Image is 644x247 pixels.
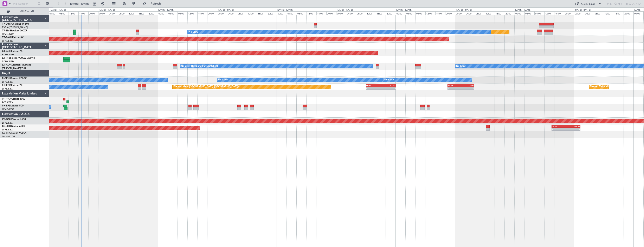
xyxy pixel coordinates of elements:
button: Quick Links [573,0,604,7]
div: 16:00 [554,11,564,15]
div: 16:00 [495,11,505,15]
button: Refresh [141,0,166,7]
span: F-GPNJ [2,77,11,80]
div: 04:00 [108,11,118,15]
div: 12:00 [247,11,257,15]
div: [DATE] - [DATE] [158,8,174,12]
div: 16:00 [614,11,624,15]
div: [DATE] - [DATE] [515,8,531,12]
a: LFPB/LBG [2,80,13,84]
div: No Crew [384,77,394,83]
div: [DATE] - [DATE] [575,8,591,12]
div: 08:00 [118,11,128,15]
div: KNUQ [566,125,580,128]
div: 16:00 [435,11,445,15]
a: CS-DOUGlobal 6500 [2,118,26,121]
div: 00:00 [98,11,108,15]
div: 00:00 [574,11,584,15]
div: 00:00 [515,11,524,15]
a: F-GPNJFalcon 900EX [2,77,27,80]
div: [DATE] - [DATE] [50,8,66,12]
span: LX-GBH [2,50,11,53]
div: 04:00 [346,11,356,15]
a: DNMM/LOS [2,135,15,138]
a: EDLW/DTM [2,60,14,63]
a: T7-EMIHawker 900XP [2,30,27,32]
span: LX-AOA [2,64,12,66]
div: 16:00 [316,11,326,15]
div: [DATE] - [DATE] [396,8,412,12]
span: All Aircraft [11,10,44,13]
a: FCBB/BZV [2,101,13,104]
div: 12:00 [307,11,316,15]
div: 00:00 [396,11,406,15]
span: T7-EMI [2,30,10,32]
span: CS-DOU [2,118,12,121]
div: 08:00 [356,11,366,15]
div: 04:00 [406,11,416,15]
div: 08:00 [59,11,69,15]
div: Planned Maint [GEOGRAPHIC_DATA] ([GEOGRAPHIC_DATA]) [174,84,239,90]
div: LFPB [366,84,381,87]
a: CS-JHHGlobal 6000 [2,125,25,128]
button: All Aircraft [5,8,45,15]
div: - [366,87,381,89]
div: - [448,87,461,89]
div: Quick Links [581,2,595,6]
div: 00:00 [455,11,465,15]
div: [DATE] - [DATE] [337,8,353,12]
div: 20:00 [624,11,633,15]
div: 12:00 [366,11,376,15]
span: 9H-LPZ [2,105,10,107]
div: 20:00 [326,11,336,15]
div: LEZG [552,125,566,128]
div: 12:00 [425,11,435,15]
div: 04:00 [49,11,59,15]
span: Refresh [147,2,165,5]
div: 12:00 [69,11,78,15]
div: - [461,87,474,89]
div: No Crew [456,63,466,69]
span: F-HECD [2,84,11,87]
div: No Crew [189,29,198,35]
div: 20:00 [88,11,98,15]
div: 04:00 [465,11,475,15]
div: KLAX [381,84,396,87]
a: LFPB/LBG [2,39,13,43]
div: 16:00 [197,11,207,15]
div: 08:00 [416,11,425,15]
a: [PERSON_NAME]/QSA [2,67,26,70]
span: T7-DYN [2,23,11,25]
div: - [566,128,580,130]
a: T7-EAGLFalcon 8X [2,36,24,39]
div: 08:00 [297,11,307,15]
div: 04:00 [584,11,594,15]
div: 12:00 [485,11,495,15]
div: 08:00 [534,11,544,15]
div: [DATE] - [DATE] [456,8,472,12]
div: 20:00 [207,11,217,15]
div: KLAX [448,84,461,87]
div: 00:00 [336,11,346,15]
input: Trip Number [13,1,36,7]
span: T7-EAGL [2,36,12,39]
a: EDLW/DTM [2,53,14,56]
div: 16:00 [257,11,267,15]
span: CS-RRC [2,132,11,134]
div: 08:00 [178,11,187,15]
div: 12:00 [604,11,614,15]
a: LFMN/NCE [2,33,14,36]
div: 04:00 [524,11,534,15]
a: EVRA/[PERSON_NAME] [2,26,28,29]
div: [DATE] - [DATE] [99,8,115,12]
div: 08:00 [475,11,485,15]
div: 20:00 [505,11,515,15]
div: 04:00 [287,11,297,15]
div: 20:00 [148,11,158,15]
a: CS-RRCFalcon 900LX [2,132,26,134]
span: 9H-YAA [2,98,11,100]
span: CS-JHH [2,125,11,128]
div: 20:00 [386,11,396,15]
a: F-HECDFalcon 7X [2,84,22,87]
a: LFPB/LBG [2,121,13,124]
